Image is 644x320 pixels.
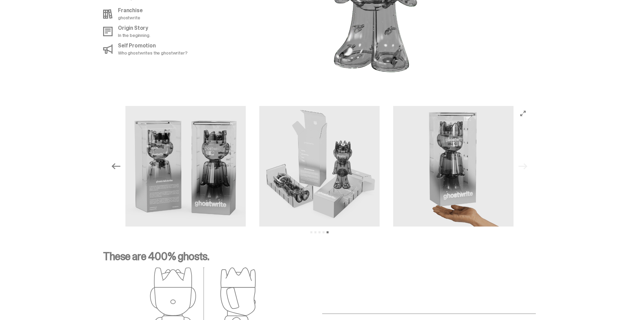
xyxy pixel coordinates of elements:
p: Franchise [118,8,143,13]
button: View slide 3 [318,231,320,233]
p: In the beginning. [118,33,150,38]
img: ghostwrite_Two_Media_12.png [125,106,246,227]
img: ghostwrite_Two_Media_13.png [259,106,380,227]
p: ghostwrite [118,15,143,20]
button: View slide 1 [310,231,312,233]
button: Previous [109,159,123,174]
p: Origin Story [118,25,150,31]
p: Who ghostwrites the ghostwriter? [118,50,188,55]
p: Self Promotion [118,43,188,48]
button: View slide 4 [323,231,325,233]
button: View full-screen [519,109,527,118]
p: These are 400% ghosts. [103,251,536,267]
button: View slide 5 [327,231,329,233]
img: ghostwrite_Two_Media_14.png [393,106,514,227]
button: View slide 2 [314,231,316,233]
